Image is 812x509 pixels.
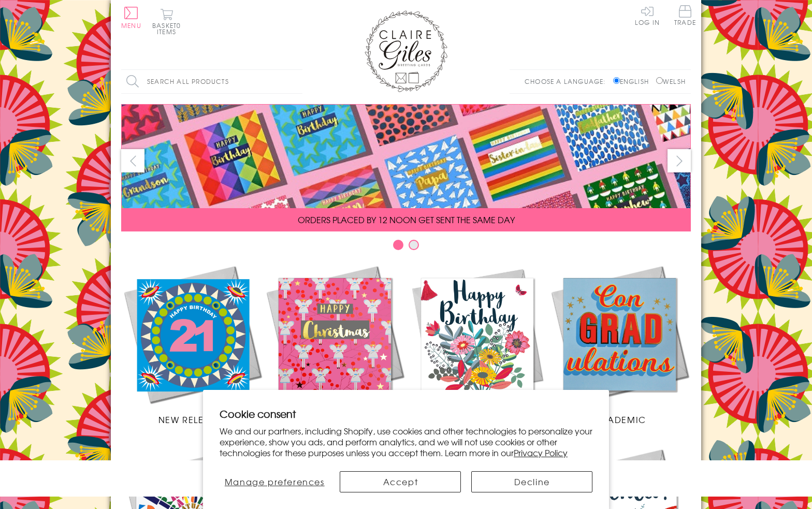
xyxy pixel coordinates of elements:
[548,263,691,426] a: Academic
[409,240,419,250] button: Carousel Page 2
[121,7,141,28] button: Menu
[220,471,329,492] button: Manage preferences
[393,240,403,250] button: Carousel Page 1 (Current Slide)
[158,413,226,426] span: New Releases
[656,77,663,84] input: Welsh
[220,406,592,421] h2: Cookie consent
[152,8,181,35] button: Basket0 items
[220,426,592,458] p: We and our partners, including Shopify, use cookies and other technologies to personalize your ex...
[471,471,592,492] button: Decline
[674,5,696,27] a: Trade
[121,263,264,426] a: New Releases
[121,239,691,255] div: Carousel Pagination
[340,471,461,492] button: Accept
[514,446,568,459] a: Privacy Policy
[365,10,447,92] img: Claire Giles Greetings Cards
[613,77,620,84] input: English
[157,21,181,36] span: 0 items
[298,213,515,226] span: ORDERS PLACED BY 12 NOON GET SENT THE SAME DAY
[656,77,686,86] label: Welsh
[121,149,144,172] button: prev
[406,263,548,426] a: Birthdays
[525,77,611,86] p: Choose a language:
[613,77,654,86] label: English
[292,70,302,93] input: Search
[635,5,660,25] a: Log In
[674,5,696,25] span: Trade
[121,21,141,30] span: Menu
[668,149,691,172] button: next
[264,263,406,426] a: Christmas
[593,413,646,426] span: Academic
[225,475,325,488] span: Manage preferences
[121,70,302,93] input: Search all products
